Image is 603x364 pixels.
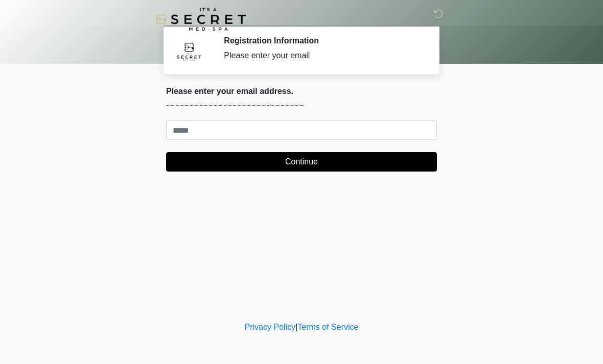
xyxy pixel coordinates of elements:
button: Continue [166,152,437,172]
a: Terms of Service [297,323,358,331]
div: Please enter your email [224,50,422,62]
p: ~~~~~~~~~~~~~~~~~~~~~~~~~~~~~ [166,100,437,112]
img: It's A Secret Med Spa Logo [156,8,246,31]
h2: Please enter your email address. [166,86,437,96]
h2: Registration Information [224,36,422,45]
a: Privacy Policy [245,323,296,331]
img: Agent Avatar [174,36,204,66]
a: | [295,323,297,331]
